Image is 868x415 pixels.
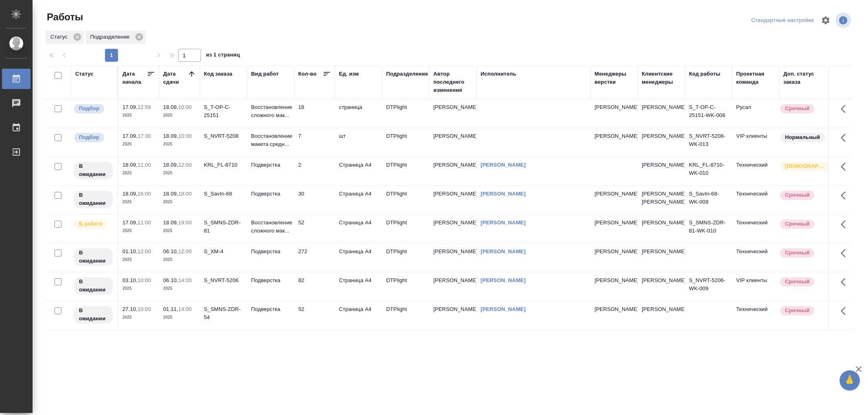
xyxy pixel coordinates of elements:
[122,277,138,283] p: 03.10,
[785,278,809,286] p: Срочный
[595,132,634,140] p: [PERSON_NAME]
[204,70,232,78] div: Код заказа
[294,186,335,214] td: 30
[685,186,732,214] td: S_SavIn-68-WK-009
[163,198,196,206] p: 2025
[178,306,192,312] p: 14:00
[429,157,477,185] td: [PERSON_NAME]
[749,14,816,27] div: split button
[732,301,779,330] td: Технический
[138,248,151,254] p: 12:00
[382,128,429,156] td: DTPlight
[73,219,114,230] div: Исполнитель выполняет работу
[251,248,290,256] p: Подверстка
[429,128,477,156] td: [PERSON_NAME]
[138,306,151,312] p: 10:00
[79,249,108,265] p: В ожидании
[204,219,243,235] div: S_SMNS-ZDR-81
[335,243,382,272] td: Страница А4
[638,186,685,214] td: [PERSON_NAME], [PERSON_NAME]
[75,70,94,78] div: Статус
[638,301,685,330] td: [PERSON_NAME]
[481,162,526,168] a: [PERSON_NAME]
[433,70,472,94] div: Автор последнего изменения
[836,186,855,205] button: Здесь прячутся важные кнопки
[46,31,84,44] div: Статус
[732,215,779,243] td: Технический
[335,99,382,128] td: страница
[178,277,192,283] p: 14:00
[251,70,279,78] div: Вид работ
[73,248,114,267] div: Исполнитель назначен, приступать к работе пока рано
[251,305,290,313] p: Подверстка
[163,248,178,254] p: 06.10,
[382,301,429,330] td: DTPlight
[73,190,114,209] div: Исполнитель назначен, приступать к работе пока рано
[163,140,196,148] p: 2025
[178,162,192,168] p: 12:00
[732,157,779,185] td: Технический
[736,70,775,86] div: Проектная команда
[138,191,151,197] p: 16:00
[163,169,196,177] p: 2025
[785,104,809,113] p: Срочный
[785,306,809,315] p: Срочный
[732,99,779,128] td: Русал
[163,133,178,139] p: 18.09,
[122,227,155,235] p: 2025
[178,104,192,110] p: 10:00
[294,215,335,243] td: 52
[163,219,178,226] p: 18.09,
[138,104,151,110] p: 12:58
[204,190,243,198] div: S_SavIn-68
[595,70,634,86] div: Менеджеры верстки
[481,219,526,226] a: [PERSON_NAME]
[122,111,155,120] p: 2025
[638,243,685,272] td: [PERSON_NAME]
[79,306,108,323] p: В ожидании
[79,191,108,207] p: В ожидании
[836,128,855,148] button: Здесь прячутся важные кнопки
[122,70,147,86] div: Дата начала
[481,191,526,197] a: [PERSON_NAME]
[163,306,178,312] p: 01.11,
[122,313,155,322] p: 2025
[163,285,196,293] p: 2025
[689,70,720,78] div: Код работы
[335,128,382,156] td: шт
[204,132,243,140] div: S_NVRT-5208
[178,248,192,254] p: 12:00
[836,243,855,263] button: Здесь прячутся важные кнопки
[79,220,103,228] p: В работе
[382,157,429,185] td: DTPlight
[481,306,526,312] a: [PERSON_NAME]
[429,186,477,214] td: [PERSON_NAME]
[785,162,826,170] p: [DEMOGRAPHIC_DATA]
[138,133,151,139] p: 17:30
[163,256,196,264] p: 2025
[732,186,779,214] td: Технический
[429,301,477,330] td: [PERSON_NAME]
[294,272,335,301] td: 82
[335,157,382,185] td: Страница А4
[382,243,429,272] td: DTPlight
[382,272,429,301] td: DTPlight
[73,276,114,295] div: Исполнитель назначен, приступать к работе пока рано
[138,219,151,226] p: 11:00
[294,128,335,156] td: 7
[785,133,820,141] p: Нормальный
[122,191,138,197] p: 18.09,
[122,169,155,177] p: 2025
[163,111,196,120] p: 2025
[122,285,155,293] p: 2025
[251,132,290,148] p: Восстановление макета средн...
[138,162,151,168] p: 11:00
[836,215,855,234] button: Здесь прячутся важные кнопки
[685,272,732,301] td: S_NVRT-5206-WK-009
[50,33,70,41] p: Статус
[382,99,429,128] td: DTPlight
[429,215,477,243] td: [PERSON_NAME]
[335,301,382,330] td: Страница А4
[204,276,243,285] div: S_NVRT-5206
[429,243,477,272] td: [PERSON_NAME]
